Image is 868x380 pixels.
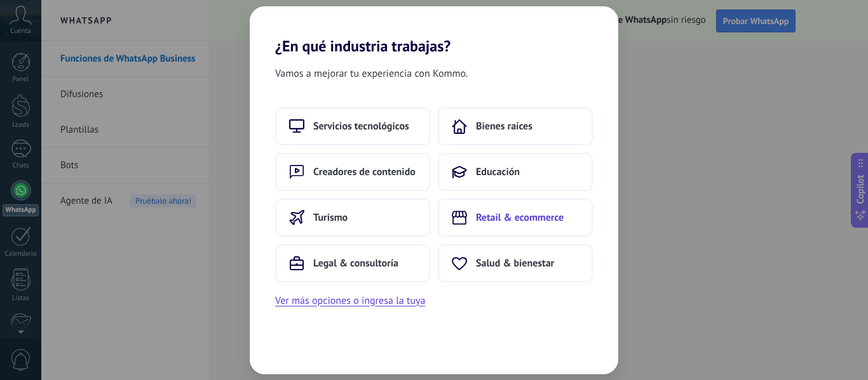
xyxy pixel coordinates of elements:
[250,6,618,55] h2: ¿En qué industria trabajas?
[275,65,468,82] span: Vamos a mejorar tu experiencia con Kommo.
[275,107,430,145] button: Servicios tecnológicos
[313,166,416,178] span: Creadores de contenido
[438,107,593,145] button: Bienes raíces
[313,120,409,133] span: Servicios tecnológicos
[313,211,348,224] span: Turismo
[476,257,554,270] span: Salud & bienestar
[275,292,425,309] button: Ver más opciones o ingresa la tuya
[275,244,430,282] button: Legal & consultoría
[438,199,593,237] button: Retail & ecommerce
[476,120,532,133] span: Bienes raíces
[438,153,593,191] button: Educación
[476,166,520,178] span: Educación
[275,153,430,191] button: Creadores de contenido
[476,211,564,224] span: Retail & ecommerce
[313,257,398,270] span: Legal & consultoría
[275,199,430,237] button: Turismo
[438,244,593,282] button: Salud & bienestar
